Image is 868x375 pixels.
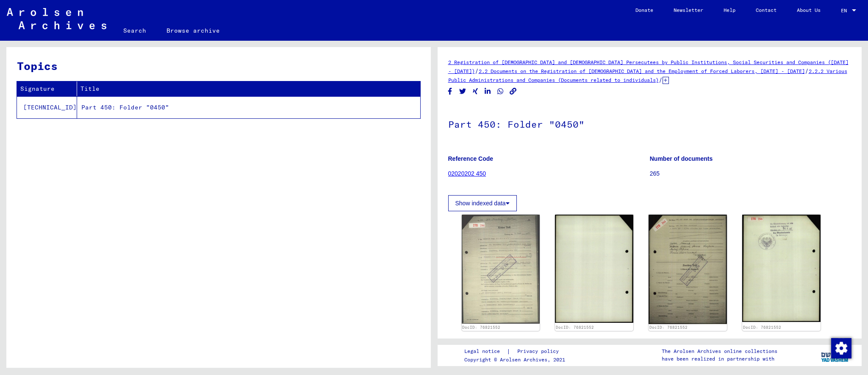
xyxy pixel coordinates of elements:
[649,215,727,324] img: 003.jpg
[448,105,851,142] h1: Part 450: Folder "0450"
[156,20,230,41] a: Browse archive
[77,96,420,118] td: Part 450: Folder "0450"
[742,215,821,322] img: 004.jpg
[446,86,455,97] button: Share on Facebook
[464,356,569,364] p: Copyright © Arolsen Archives, 2021
[448,155,494,162] b: Reference Code
[462,215,540,324] img: 001.jpg
[831,338,851,358] div: Change consent
[475,67,479,75] span: /
[113,20,156,41] a: Search
[464,347,507,356] a: Legal notice
[805,67,809,75] span: /
[659,76,663,84] span: /
[7,8,106,29] img: Arolsen_neg.svg
[471,86,480,97] button: Share on Xing
[448,170,486,177] a: 02020202 450
[479,68,805,74] a: 2.2 Documents on the Registration of [DEMOGRAPHIC_DATA] and the Employment of Forced Laborers, [D...
[819,344,851,366] img: yv_logo.png
[17,96,77,118] td: [TECHNICAL_ID]
[743,325,781,330] a: DocID: 76821552
[662,347,777,355] p: The Arolsen Archives online collections
[458,86,467,97] button: Share on Twitter
[448,195,517,211] button: Show indexed data
[496,86,505,97] button: Share on WhatsApp
[510,347,569,356] a: Privacy policy
[448,59,849,74] a: 2 Registration of [DEMOGRAPHIC_DATA] and [DEMOGRAPHIC_DATA] Persecutees by Public Institutions, S...
[650,169,851,178] p: 265
[831,338,851,358] img: Change consent
[509,86,518,97] button: Copy link
[464,347,569,356] div: |
[841,8,850,14] span: EN
[77,81,420,96] th: Title
[650,155,713,162] b: Number of documents
[555,215,633,323] img: 002.jpg
[483,86,492,97] button: Share on LinkedIn
[649,325,688,330] a: DocID: 76821552
[17,58,420,74] h3: Topics
[462,325,500,330] a: DocID: 76821552
[556,325,594,330] a: DocID: 76821552
[662,355,777,363] p: have been realized in partnership with
[17,81,77,96] th: Signature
